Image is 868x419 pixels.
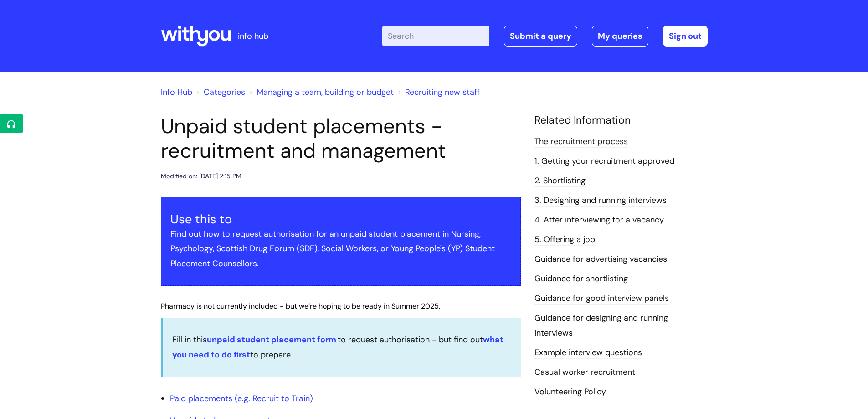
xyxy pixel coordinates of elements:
[170,393,313,404] a: Paid placements (e.g. Recruit to Train)
[172,334,504,360] a: what you need to do first
[534,347,642,359] a: Example interview questions
[161,171,241,182] div: Modified on: [DATE] 2:15 PM
[534,175,586,187] a: 2. Shortlisting
[592,26,648,47] a: My queries
[170,227,511,271] p: Find out how to request authorisation for an unpaid student placement in Nursing, Psychology, Sco...
[207,334,336,345] a: unpaid student placement form
[663,26,708,47] a: Sign out
[257,87,394,98] a: Managing a team, building or budget
[534,155,674,167] a: 1. Getting your recruitment approved
[534,195,667,207] a: 3. Designing and running interviews
[382,26,489,46] input: Search
[534,293,669,305] a: Guidance for good interview panels
[204,87,245,98] a: Categories
[161,87,192,98] a: Info Hub
[170,212,511,227] h3: Use this to
[534,253,667,265] a: Guidance for advertising vacancies
[405,87,480,98] a: Recruiting new staff
[195,85,245,99] li: Solution home
[534,136,628,148] a: The recruitment process
[534,234,595,246] a: 5. Offering a job
[247,85,394,99] li: Managing a team, building or budget
[161,114,521,163] h1: Unpaid student placements - recruitment and management
[534,312,668,339] a: Guidance for designing and running interviews
[396,85,480,99] li: Recruiting new staff
[161,301,440,311] span: Pharmacy is not currently included - but we’re hoping to be ready in Summer 2025.
[534,114,708,127] h4: Related Information
[534,214,664,226] a: 4. After interviewing for a vacancy
[504,26,577,47] a: Submit a query
[238,29,268,43] p: info hub
[534,273,628,285] a: Guidance for shortlisting
[382,26,708,47] div: | -
[534,386,606,398] a: Volunteering Policy
[534,367,635,378] a: Casual worker recruitment
[172,332,512,362] p: Fill in this to request authorisation - but find out to prepare.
